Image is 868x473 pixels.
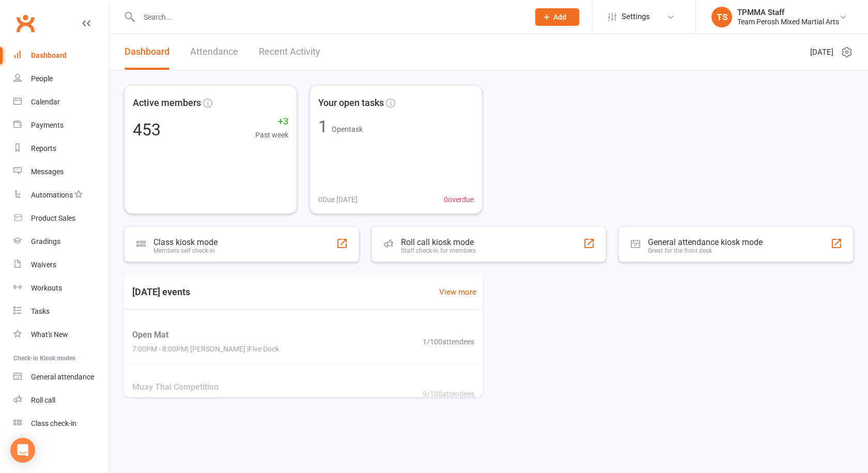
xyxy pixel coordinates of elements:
[13,67,109,90] a: People
[622,5,650,28] span: Settings
[444,194,474,205] span: 0 overdue
[318,96,384,111] span: Your open tasks
[31,191,73,199] div: Automations
[31,237,60,246] div: Gradings
[13,277,109,300] a: Workouts
[737,8,839,17] div: TPMMA Staff
[13,253,109,277] a: Waivers
[318,194,358,205] span: 0 Due [DATE]
[31,74,53,83] div: People
[12,10,38,36] a: Clubworx
[259,34,320,70] a: Recent Activity
[31,284,62,292] div: Workouts
[31,98,60,106] div: Calendar
[136,10,522,24] input: Search...
[31,121,64,129] div: Payments
[31,330,68,339] div: What's New
[132,344,279,355] span: 7:00PM - 8:00PM | [PERSON_NAME] | Five Dock
[648,237,763,247] div: General attendance kiosk mode
[31,51,67,59] div: Dashboard
[13,137,109,160] a: Reports
[401,237,476,247] div: Roll call kiosk mode
[153,247,218,254] div: Members self check-in
[318,118,328,135] div: 1
[31,396,55,404] div: Roll call
[133,121,161,138] div: 453
[13,412,109,435] a: Class kiosk mode
[423,336,474,347] span: 1 / 100 attendees
[132,380,279,394] span: Muay Thai Competition
[125,34,169,70] a: Dashboard
[133,96,201,111] span: Active members
[711,7,732,27] div: TS
[13,323,109,346] a: What's New
[13,184,109,207] a: Automations
[10,438,35,463] div: Open Intercom Messenger
[31,373,94,381] div: General attendance
[737,17,839,26] div: Team Perosh Mixed Martial Arts
[31,144,56,152] div: Reports
[132,395,279,407] span: 7:00PM - 8:00PM | [PERSON_NAME] | Five Dock
[255,114,288,129] span: +3
[13,160,109,184] a: Messages
[31,167,64,176] div: Messages
[332,125,363,133] span: Open task
[190,34,238,70] a: Attendance
[124,283,198,301] h3: [DATE] events
[13,389,109,412] a: Roll call
[13,207,109,230] a: Product Sales
[31,419,76,428] div: Class check-in
[401,247,476,254] div: Staff check-in for members
[535,8,579,26] button: Add
[13,365,109,389] a: General attendance kiosk mode
[439,286,476,298] a: View more
[31,261,56,269] div: Waivers
[553,13,566,21] span: Add
[810,46,833,58] span: [DATE]
[255,129,288,141] span: Past week
[13,300,109,323] a: Tasks
[13,44,109,67] a: Dashboard
[132,328,279,342] span: Open Mat
[423,388,474,399] span: 9 / 100 attendees
[13,114,109,137] a: Payments
[13,230,109,253] a: Gradings
[13,90,109,114] a: Calendar
[648,247,763,254] div: Great for the front desk
[31,214,75,222] div: Product Sales
[153,237,218,247] div: Class kiosk mode
[31,307,50,315] div: Tasks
